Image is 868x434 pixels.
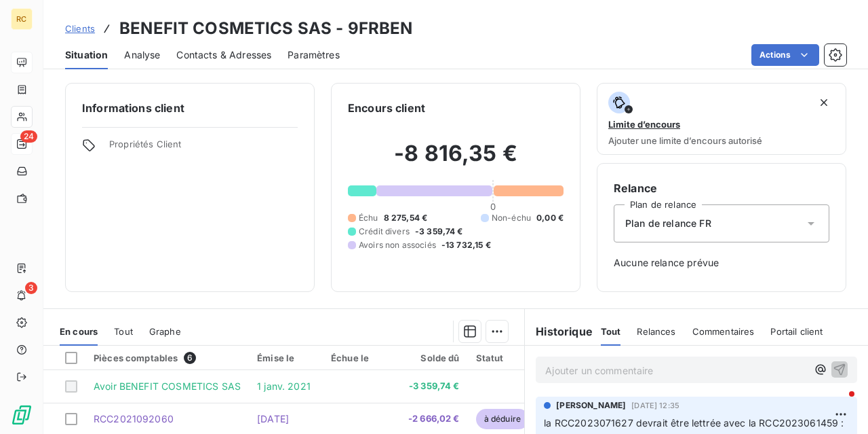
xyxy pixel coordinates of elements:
span: [PERSON_NAME] [556,399,626,412]
span: Contacts & Adresses [176,48,271,62]
span: [DATE] [257,413,289,424]
div: Pièces comptables [94,352,241,364]
div: Solde dû [408,352,460,363]
span: Tout [601,326,621,337]
iframe: Intercom live chat [822,388,854,420]
span: à déduire [476,409,529,429]
span: Clients [65,23,95,34]
span: 0,00 € [536,212,564,224]
div: Statut [476,352,529,363]
span: Crédit divers [359,225,410,238]
h6: Relance [614,180,829,196]
span: 24 [20,130,37,143]
span: 8 275,54 € [384,212,428,224]
span: -3 359,74 € [408,380,460,393]
span: Relances [637,326,675,337]
h2: -8 816,35 € [348,140,564,181]
span: 1 janv. 2021 [257,380,311,392]
span: Tout [114,326,133,337]
span: Propriétés Client [109,139,298,158]
span: Avoirs non associés [359,239,436,251]
span: Commentaires [692,326,755,337]
span: Non-échu [492,212,531,224]
span: Portail client [770,326,823,337]
span: RCC2021092060 [94,413,174,424]
span: Ajouter une limite d’encours autorisé [608,135,762,146]
span: Plan de relance FR [625,217,711,230]
div: Émise le [257,352,315,363]
img: Logo LeanPay [11,404,33,426]
span: Analyse [124,48,160,62]
div: RC [11,8,33,30]
span: Graphe [149,326,181,337]
h6: Encours client [348,100,425,116]
div: Échue le [331,352,392,363]
a: Clients [65,22,95,35]
button: Limite d’encoursAjouter une limite d’encours autorisé [597,83,846,155]
span: Avoir BENEFIT COSMETICS SAS [94,380,241,392]
span: -13 732,15 € [441,239,491,251]
h6: Informations client [82,100,298,116]
span: 6 [184,352,196,364]
span: -3 359,74 € [415,225,463,238]
span: Limite d’encours [608,119,680,130]
span: Situation [65,48,108,62]
span: En cours [60,326,98,337]
span: Échu [359,212,378,224]
span: [DATE] 12:35 [631,401,679,410]
h3: BENEFIT COSMETICS SAS - 9FRBEN [119,16,413,41]
span: Aucune relance prévue [614,256,829,270]
button: Actions [751,44,819,66]
span: 3 [25,282,37,294]
span: Paramètres [288,48,340,62]
span: 0 [490,201,496,212]
span: -2 666,02 € [408,412,460,426]
h6: Historique [525,323,593,340]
